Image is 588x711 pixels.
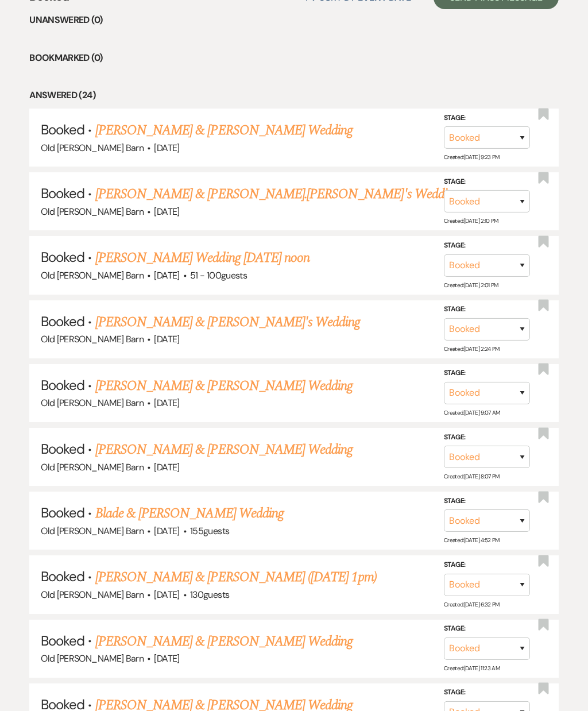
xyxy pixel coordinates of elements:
[95,184,459,205] a: [PERSON_NAME] & [PERSON_NAME].[PERSON_NAME]'s Wedding
[41,313,84,331] span: Booked
[41,589,144,601] span: Old [PERSON_NAME] Barn
[95,376,353,397] a: [PERSON_NAME] & [PERSON_NAME] Wedding
[154,334,179,346] span: [DATE]
[154,206,179,218] span: [DATE]
[444,687,530,700] label: Stage:
[444,281,498,289] span: Created: [DATE] 2:01 PM
[29,13,559,28] li: Unanswered (0)
[29,51,559,66] li: Bookmarked (0)
[444,623,530,636] label: Stage:
[154,462,179,474] span: [DATE]
[444,154,500,161] span: Created: [DATE] 9:23 PM
[95,504,284,524] a: Blade & [PERSON_NAME] Wedding
[41,525,144,538] span: Old [PERSON_NAME] Barn
[154,397,179,409] span: [DATE]
[95,312,361,333] a: [PERSON_NAME] & [PERSON_NAME]'s Wedding
[444,431,530,444] label: Stage:
[154,589,179,601] span: [DATE]
[41,206,144,218] span: Old [PERSON_NAME] Barn
[190,270,247,282] span: 51 - 100 guests
[95,248,310,269] a: [PERSON_NAME] Wedding [DATE] noon
[444,665,500,673] span: Created: [DATE] 11:23 AM
[95,567,377,588] a: [PERSON_NAME] & [PERSON_NAME] ([DATE] 1pm)
[154,142,179,154] span: [DATE]
[444,559,530,572] label: Stage:
[41,185,84,203] span: Booked
[444,176,530,189] label: Stage:
[41,397,144,409] span: Old [PERSON_NAME] Barn
[444,496,530,508] label: Stage:
[154,653,179,665] span: [DATE]
[41,377,84,395] span: Booked
[41,440,84,458] span: Booked
[41,462,144,474] span: Old [PERSON_NAME] Barn
[154,525,179,538] span: [DATE]
[190,589,229,601] span: 130 guests
[29,88,559,103] li: Answered (24)
[190,525,229,538] span: 155 guests
[41,270,144,282] span: Old [PERSON_NAME] Barn
[444,537,500,544] span: Created: [DATE] 4:52 PM
[444,240,530,253] label: Stage:
[444,409,500,417] span: Created: [DATE] 9:07 AM
[444,346,500,353] span: Created: [DATE] 2:24 PM
[41,121,84,139] span: Booked
[95,440,353,461] a: [PERSON_NAME] & [PERSON_NAME] Wedding
[444,113,530,125] label: Stage:
[95,121,353,141] a: [PERSON_NAME] & [PERSON_NAME] Wedding
[41,504,84,522] span: Booked
[41,142,144,154] span: Old [PERSON_NAME] Barn
[444,473,500,481] span: Created: [DATE] 8:07 PM
[41,568,84,586] span: Booked
[41,334,144,346] span: Old [PERSON_NAME] Barn
[444,218,498,225] span: Created: [DATE] 2:10 PM
[154,270,179,282] span: [DATE]
[444,368,530,380] label: Stage:
[41,632,84,650] span: Booked
[444,304,530,316] label: Stage:
[41,653,144,665] span: Old [PERSON_NAME] Barn
[95,632,353,652] a: [PERSON_NAME] & [PERSON_NAME] Wedding
[444,601,500,608] span: Created: [DATE] 6:32 PM
[41,249,84,266] span: Booked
